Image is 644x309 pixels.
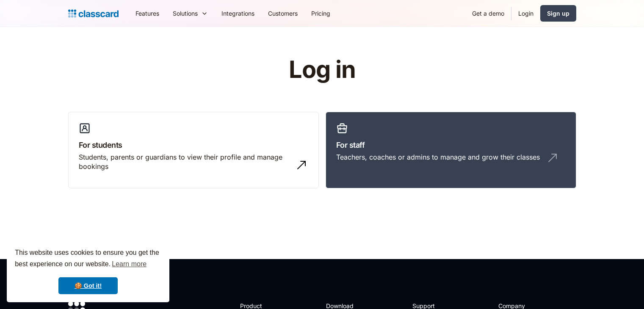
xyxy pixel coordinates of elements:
div: Solutions [173,9,198,18]
h3: For staff [336,139,566,151]
div: Teachers, coaches or admins to manage and grow their classes [336,152,540,162]
a: home [68,8,119,19]
a: Login [511,4,540,23]
a: Integrations [215,4,261,23]
div: cookieconsent [7,240,169,302]
a: Features [129,4,166,23]
a: Customers [261,4,304,23]
div: Solutions [166,4,215,23]
a: Sign up [540,5,576,22]
a: For studentsStudents, parents or guardians to view their profile and manage bookings [68,112,319,189]
h1: Log in [188,57,456,83]
div: Students, parents or guardians to view their profile and manage bookings [79,152,291,171]
a: Get a demo [465,4,511,23]
h3: For students [79,139,308,151]
a: For staffTeachers, coaches or admins to manage and grow their classes [326,112,576,189]
span: This website uses cookies to ensure you get the best experience on our website. [15,248,161,270]
a: dismiss cookie message [58,277,118,294]
a: learn more about cookies [111,258,148,270]
a: Pricing [304,4,337,23]
div: Sign up [547,9,569,18]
